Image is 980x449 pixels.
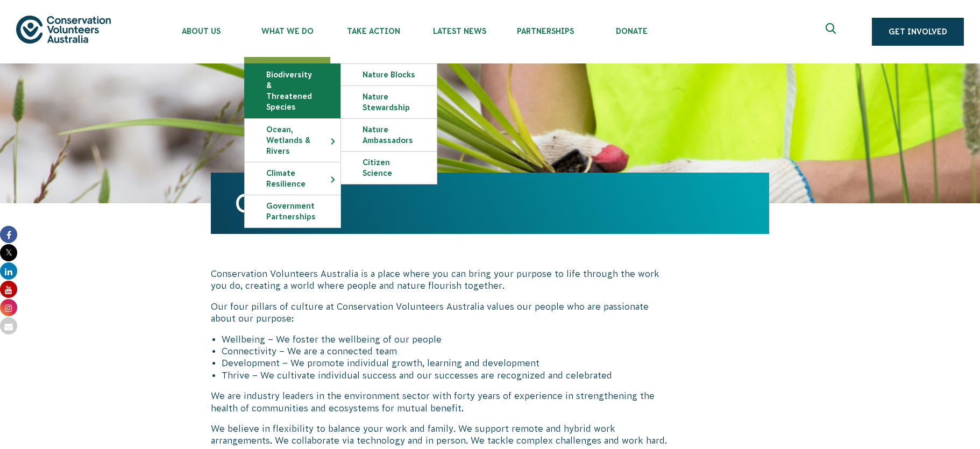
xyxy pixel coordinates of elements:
li: Connectivity – We are a connected team [222,345,672,357]
a: Government Partnerships [245,195,340,227]
li: Wellbeing – We foster the wellbeing of our people [222,333,672,345]
button: Expand search box Close search box [819,19,845,45]
a: Biodiversity & Threatened Species [245,64,340,118]
li: Ocean, Wetlands & Rivers [244,118,341,162]
a: Climate Resilience [245,162,340,195]
li: Biodiversity & Threatened Species [244,63,341,118]
span: About Us [158,27,244,35]
a: Nature Blocks [341,64,437,85]
span: Partnerships [502,27,588,35]
span: Take Action [330,27,416,35]
li: Development – We promote individual growth, learning and development [222,357,672,369]
span: Donate [588,27,674,35]
p: We believe in flexibility to balance your work and family. We support remote and hybrid work arra... [211,423,672,447]
p: We are industry leaders in the environment sector with forty years of experience in strengthening... [211,390,672,414]
p: Conservation Volunteers Australia is a place where you can bring your purpose to life through the... [211,268,672,292]
span: Expand search box [826,23,839,40]
h1: Careers [235,189,745,218]
a: Nature Ambassadors [341,119,437,151]
a: Ocean, Wetlands & Rivers [245,119,340,162]
li: Thrive – We cultivate individual success and our successes are recognized and celebrated [222,369,672,381]
img: logo.svg [16,16,111,43]
p: Our four pillars of culture at Conservation Volunteers Australia values our people who are passio... [211,301,672,325]
a: Get Involved [872,18,964,46]
span: Latest News [416,27,502,35]
a: Nature Stewardship [341,86,437,118]
span: What We Do [244,27,330,35]
a: Citizen Science [341,152,437,184]
li: Climate Resilience [244,162,341,195]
